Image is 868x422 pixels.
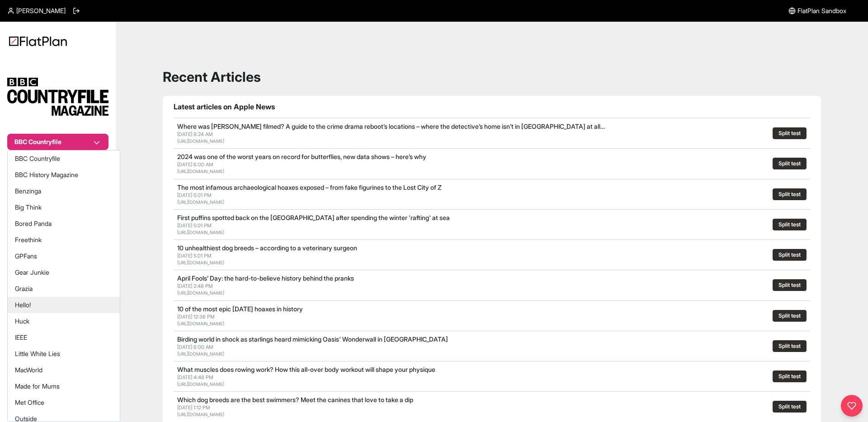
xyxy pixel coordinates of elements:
[8,394,120,411] button: Met Office
[8,167,120,183] button: BBC History Magazine
[8,183,120,199] button: Benzinga
[8,232,120,248] button: Freethink
[7,150,120,422] div: BBC Countryfile
[8,248,120,264] button: GPFans
[8,362,120,378] button: MacWorld
[8,216,120,232] button: Bored Panda
[8,199,120,216] button: Big Think
[8,346,120,362] button: Little White Lies
[8,297,120,313] button: Hello!
[8,150,120,167] button: BBC Countryfile
[8,281,120,297] button: Grazia
[8,264,120,281] button: Gear Junkie
[8,329,120,346] button: IEEE
[7,134,108,150] button: BBC Countryfile
[8,378,120,394] button: Made for Mums
[8,313,120,329] button: Huck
